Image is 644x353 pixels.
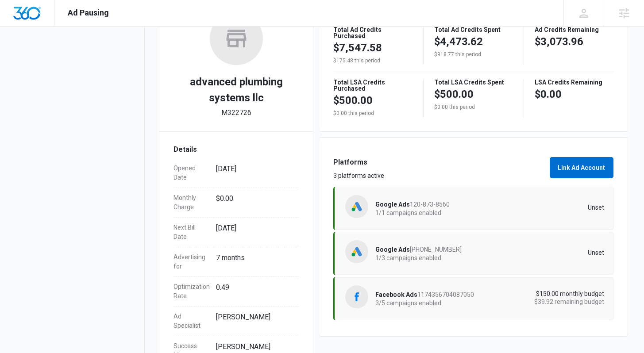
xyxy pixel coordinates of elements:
[174,253,209,271] dt: Advertising for
[434,103,513,111] p: $0.00 this period
[333,232,613,275] a: Google AdsGoogle Ads[PHONE_NUMBER]1/3 campaigns enabledUnset
[333,171,544,180] p: 3 platforms active
[350,200,363,213] img: Google Ads
[375,300,490,306] p: 3/5 campaigns enabled
[333,27,412,39] p: Total Ad Credits Purchased
[174,218,299,247] div: Next Bill Date[DATE]
[174,223,209,242] dt: Next Bill Date
[410,201,450,208] span: 120-873-8560
[174,74,299,106] h2: advanced plumbing systems llc
[375,255,490,261] p: 1/3 campaigns enabled
[333,79,412,92] p: Total LSA Credits Purchased
[434,79,513,85] p: Total LSA Credits Spent
[174,193,209,212] dt: Monthly Charge
[333,41,382,55] p: $7,547.58
[174,164,209,182] dt: Opened Date
[490,249,604,256] p: Unset
[490,204,604,211] p: Unset
[417,291,474,298] span: 1174356704087050
[333,157,544,168] h3: Platforms
[216,253,292,271] dd: 7 months
[216,223,292,242] dd: [DATE]
[174,282,209,301] dt: Optimization Rate
[221,107,251,118] p: M322726
[550,157,613,178] button: Link Ad Account
[434,27,513,33] p: Total Ad Credits Spent
[333,57,412,65] p: $175.48 this period
[333,277,613,320] a: Facebook AdsFacebook Ads11743567040870503/5 campaigns enabled$150.00 monthly budget$39.92 remaini...
[375,201,410,208] span: Google Ads
[174,144,299,155] h3: Details
[490,299,604,305] p: $39.92 remaining budget
[333,109,412,117] p: $0.00 this period
[174,247,299,277] div: Advertising for7 months
[535,35,583,49] p: $3,073.96
[434,87,474,101] p: $500.00
[174,188,299,218] div: Monthly Charge$0.00
[216,312,292,330] dd: [PERSON_NAME]
[174,158,299,188] div: Opened Date[DATE]
[375,246,410,253] span: Google Ads
[535,79,613,85] p: LSA Credits Remaining
[216,164,292,182] dd: [DATE]
[375,210,490,216] p: 1/1 campaigns enabled
[434,35,483,49] p: $4,473.62
[216,193,292,212] dd: $0.00
[174,277,299,307] div: Optimization Rate0.49
[174,312,209,330] dt: Ad Specialist
[490,291,604,297] p: $150.00 monthly budget
[535,27,613,33] p: Ad Credits Remaining
[434,50,513,58] p: $918.77 this period
[333,93,373,107] p: $500.00
[535,87,562,101] p: $0.00
[350,245,363,258] img: Google Ads
[68,8,109,17] span: Ad Pausing
[410,246,462,253] span: [PHONE_NUMBER]
[174,307,299,336] div: Ad Specialist[PERSON_NAME]
[216,282,292,301] dd: 0.49
[350,290,363,303] img: Facebook Ads
[375,291,417,298] span: Facebook Ads
[333,187,613,230] a: Google AdsGoogle Ads120-873-85601/1 campaigns enabledUnset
